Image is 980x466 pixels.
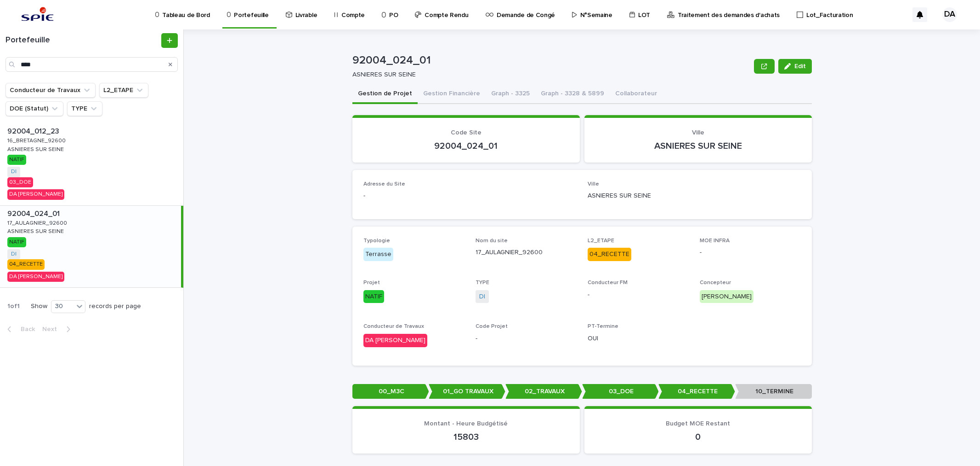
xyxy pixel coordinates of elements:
[51,302,74,311] div: 30
[15,326,35,332] span: Back
[942,7,957,22] div: DA
[7,259,45,269] div: 04_RECETTE
[6,101,63,116] button: DOE (Statut)
[7,189,64,199] div: DA [PERSON_NAME]
[700,280,731,285] span: Concepteur
[588,334,689,344] p: OUI
[582,384,659,399] p: 03_DOE
[451,129,482,136] span: Code Site
[99,83,148,98] button: L2_ETAPE
[700,238,730,244] span: MOE INFRA
[476,248,577,257] p: 17_AULAGNIER_92600
[18,6,57,24] img: svstPd6MQfCT1uX1QGkG
[7,155,26,165] div: NATIF
[588,238,614,244] span: L2_ETAPE
[11,169,17,175] a: DI
[479,292,485,302] a: DI
[7,136,68,144] p: 16_BRETAGNE_92600
[6,35,159,46] h1: Portefeuille
[363,324,424,329] span: Conducteur de Travaux
[31,303,47,310] p: Show
[476,238,508,244] span: Nom du site
[588,280,628,285] span: Conducteur FM
[588,191,801,201] p: ASNIERES SUR SEINE
[424,420,508,427] span: Montant - Heure Budgétisé
[588,248,631,261] div: 04_RECETTE
[6,83,96,98] button: Conducteur de Travaux
[363,290,384,303] div: NATIF
[794,63,806,70] span: Edit
[363,280,380,285] span: Projet
[505,384,582,399] p: 02_TRAVAUX
[588,181,599,187] span: Ville
[7,218,69,227] p: 17_AULAGNIER_92600
[89,303,141,310] p: records per page
[39,325,78,333] button: Next
[7,125,61,136] p: 92004_012_23
[363,140,569,151] p: 92004_024_01
[363,191,577,201] p: -
[486,85,535,104] button: Graph - 3325
[352,384,429,399] p: 00_M3C
[692,129,704,136] span: Ville
[7,145,66,153] p: ASNIERES SUR SEINE
[7,177,33,187] div: 03_DOE
[67,101,102,116] button: TYPE
[429,384,505,399] p: 01_GO TRAVAUX
[7,227,66,235] p: ASNIERES SUR SEINE
[595,431,801,443] p: 0
[6,57,178,72] input: Search
[588,324,618,329] span: PT-Termine
[476,324,508,329] span: Code Projet
[363,431,569,443] p: 15803
[363,181,405,187] span: Adresse du Site
[363,334,427,347] div: DA [PERSON_NAME]
[595,140,801,151] p: ASNIERES SUR SEINE
[535,85,610,104] button: Graph - 3328 & 5899
[7,208,62,218] p: 92004_024_01
[7,272,64,282] div: DA [PERSON_NAME]
[352,54,751,67] p: 92004_024_01
[42,326,62,332] span: Next
[11,251,17,257] a: DI
[476,334,577,344] p: -
[700,290,753,303] div: [PERSON_NAME]
[666,420,730,427] span: Budget MOE Restant
[588,290,689,300] p: -
[610,85,663,104] button: Collaborateur
[352,71,747,79] p: ASNIERES SUR SEINE
[363,248,393,261] div: Terrasse
[352,85,418,104] button: Gestion de Projet
[778,59,812,74] button: Edit
[7,237,26,247] div: NATIF
[476,280,489,285] span: TYPE
[363,238,390,244] span: Typologie
[658,384,735,399] p: 04_RECETTE
[700,248,801,257] p: -
[418,85,486,104] button: Gestion Financière
[735,384,812,399] p: 10_TERMINE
